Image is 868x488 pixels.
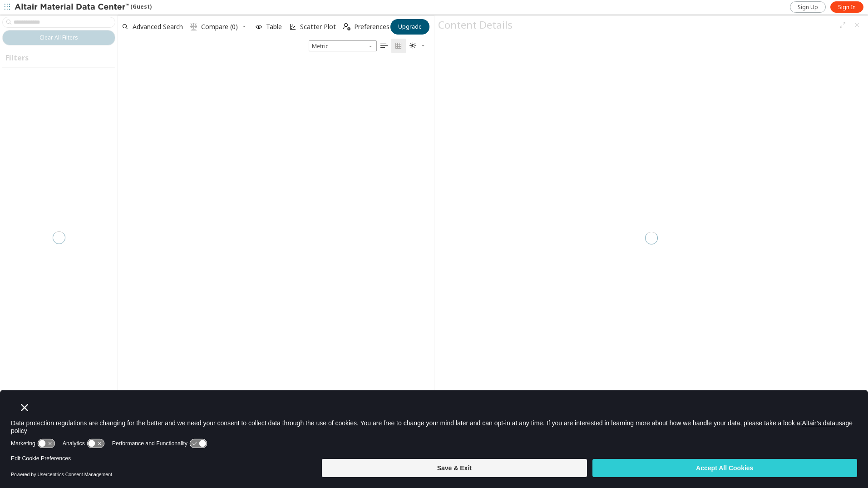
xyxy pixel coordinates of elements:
button: Theme [406,39,429,53]
span: Preferences [354,24,390,30]
button: Tile View [391,39,406,53]
i:  [395,42,402,50]
img: Altair Material Data Center [15,3,130,12]
a: Sign Up [790,1,826,13]
span: Sign In [838,4,856,11]
span: Table [266,24,282,30]
i:  [343,23,350,30]
div: Unit System [309,40,377,51]
i:  [380,42,388,50]
a: Sign In [830,1,863,13]
button: Upgrade [390,19,429,35]
span: Compare (0) [201,24,238,30]
span: Advanced Search [133,24,183,30]
i:  [190,23,197,30]
span: Metric [309,40,377,51]
span: Sign Up [798,4,818,11]
span: Upgrade [398,23,422,30]
button: Table View [377,39,391,53]
span: Scatter Plot [300,24,336,30]
div: (Guest) [15,3,152,12]
i:  [409,42,417,50]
